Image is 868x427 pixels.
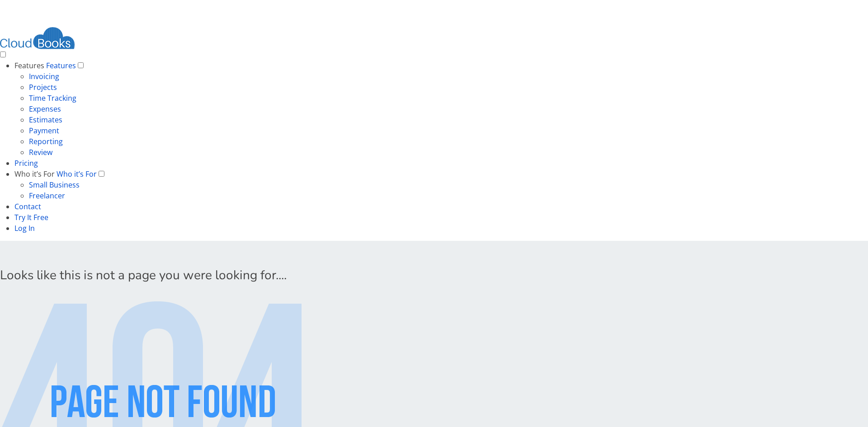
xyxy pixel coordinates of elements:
a: Payment [29,126,59,136]
label: Who it’s For [14,169,55,179]
a: Who it’s For [57,169,97,179]
a: Invoicing [29,71,59,81]
a: Contact [14,202,41,211]
a: Try It Free [14,212,48,222]
a: Pricing [14,158,38,168]
a: Expenses [29,104,61,114]
a: Log In [14,223,35,233]
a: Projects [29,82,57,92]
a: Time Tracking [29,93,76,103]
label: Features [14,60,44,71]
a: Freelancer [29,191,65,201]
a: Review [29,147,52,157]
a: Features [46,61,76,70]
a: Small Business [29,180,80,190]
a: Estimates [29,115,62,125]
a: Reporting [29,136,63,146]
